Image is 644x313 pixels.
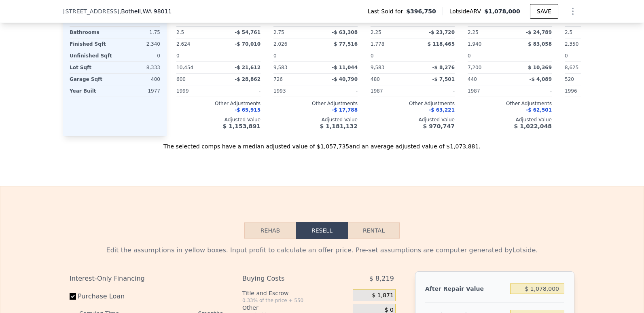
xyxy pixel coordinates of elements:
span: 0 [371,53,374,59]
div: - [414,50,455,61]
button: Rental [348,222,400,239]
div: - [511,50,552,61]
span: 9,583 [371,65,384,70]
span: -$ 7,501 [432,76,455,82]
span: -$ 63,221 [429,107,455,113]
div: 2.75 [273,27,314,38]
span: 0 [565,53,568,59]
button: Rehab [244,222,296,239]
span: -$ 70,010 [235,41,261,47]
span: -$ 21,612 [235,65,261,70]
span: 10,454 [176,65,193,70]
div: Adjusted Value [468,116,552,123]
div: Other Adjustments [176,100,261,107]
button: SAVE [530,4,558,19]
span: , WA 98011 [141,8,172,15]
span: 9,583 [273,65,287,70]
div: - [220,50,261,61]
div: 2.5 [565,27,605,38]
div: 1993 [273,85,314,97]
div: Year Built [70,85,113,97]
div: - [414,85,455,97]
div: The selected comps have a median adjusted value of $1,057,735 and an average adjusted value of $1... [63,136,581,150]
div: - [511,85,552,97]
span: 7,200 [468,65,481,70]
span: $ 1,871 [372,292,393,299]
span: $ 83,058 [528,41,552,47]
div: Edit the assumptions in yellow boxes. Input profit to calculate an offer price. Pre-set assumptio... [70,245,574,255]
div: 8,333 [117,62,160,73]
div: 2.5 [176,27,217,38]
span: [STREET_ADDRESS] [63,7,119,15]
div: 0.33% of the price + 550 [242,297,350,304]
span: 726 [273,76,283,82]
div: Other [242,304,350,312]
div: Interest-Only Financing [70,271,223,286]
span: -$ 17,788 [332,107,358,113]
div: 2.25 [468,27,508,38]
span: -$ 62,501 [526,107,552,113]
span: -$ 40,790 [332,76,358,82]
span: $ 77,516 [334,41,358,47]
span: 480 [371,76,380,82]
span: 2,624 [176,41,190,47]
span: 0 [176,53,180,59]
div: 2,340 [117,38,160,50]
span: 2,026 [273,41,287,47]
span: -$ 65,915 [235,107,261,113]
span: 520 [565,76,574,82]
span: 1,940 [468,41,481,47]
div: Adjusted Value [273,116,358,123]
span: -$ 24,789 [526,30,552,35]
div: 1987 [371,85,411,97]
span: 600 [176,76,186,82]
div: 2.25 [371,27,411,38]
div: Other Adjustments [468,100,552,107]
div: Other Adjustments [273,100,358,107]
span: -$ 8,276 [432,65,455,70]
span: Lotside ARV [449,7,484,15]
span: -$ 28,862 [235,76,261,82]
label: Purchase Loan [70,289,160,304]
span: $396,750 [406,7,436,15]
span: -$ 4,089 [530,76,552,82]
span: 2,350 [565,41,578,47]
button: Resell [296,222,348,239]
span: $ 1,181,132 [320,123,358,129]
div: 1977 [117,85,160,97]
div: 0 [117,50,160,61]
span: -$ 54,761 [235,30,261,35]
div: After Repair Value [425,281,507,296]
button: Show Options [565,3,581,19]
div: Title and Escrow [242,289,350,297]
div: - [317,50,358,61]
span: 1,778 [371,41,384,47]
span: , Bothell [119,7,172,15]
span: $ 970,747 [423,123,455,129]
div: 1996 [565,85,605,97]
span: -$ 23,720 [429,30,455,35]
span: 8,625 [565,65,578,70]
div: Bathrooms [70,27,113,38]
span: $ 118,465 [428,41,455,47]
span: -$ 11,044 [332,65,358,70]
div: Adjusted Value [176,116,261,123]
span: $ 1,022,048 [514,123,552,129]
div: Buying Costs [242,271,333,286]
span: -$ 63,308 [332,30,358,35]
div: - [220,85,261,97]
div: 400 [117,74,160,85]
div: 1999 [176,85,217,97]
span: Last Sold for [368,7,407,15]
div: Adjusted Value [371,116,455,123]
div: Finished Sqft [70,38,113,50]
div: 1987 [468,85,508,97]
span: 0 [468,53,471,59]
div: 1.75 [117,27,160,38]
span: $ 8,219 [369,271,394,286]
div: Garage Sqft [70,74,113,85]
span: $1,078,000 [484,8,520,15]
span: 0 [273,53,277,59]
span: $ 10,369 [528,65,552,70]
span: $ 1,153,891 [223,123,261,129]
